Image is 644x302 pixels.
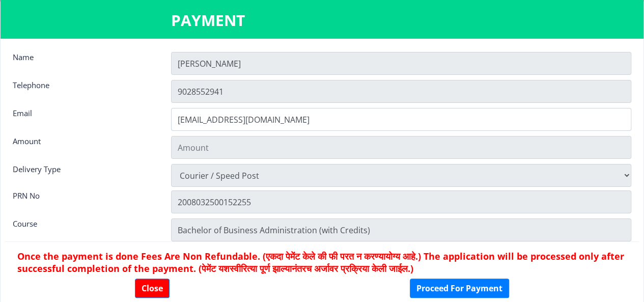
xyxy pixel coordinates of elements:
[17,250,627,274] h6: Once the payment is done Fees Are Non Refundable. (एकदा पेमेंट केले की फी परत न करण्यायोग्य आहे.)...
[171,108,631,131] input: Email
[5,136,163,156] div: Amount
[5,190,163,211] div: PRN No
[5,108,163,128] div: Email
[171,80,631,103] input: Telephone
[171,136,631,159] input: Amount
[171,190,631,213] input: Zipcode
[135,279,170,298] button: Close
[171,10,473,31] h3: PAYMENT
[5,80,163,100] div: Telephone
[171,52,631,75] input: Name
[171,218,631,241] input: Zipcode
[5,164,163,184] div: Delivery Type
[5,218,163,239] div: Course
[410,279,509,298] button: Proceed For Payment
[5,52,163,72] div: Name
